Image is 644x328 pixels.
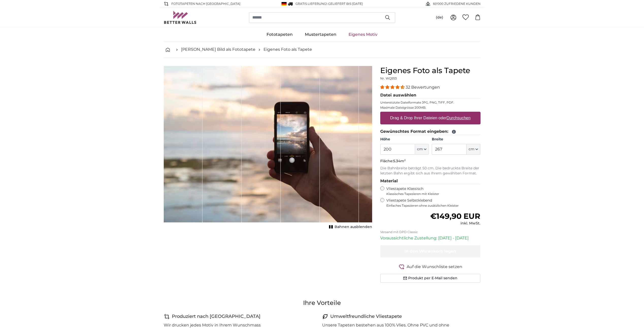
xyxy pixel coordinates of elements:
[469,147,474,152] span: cm
[388,113,473,123] label: Drag & Drop Ihrer Dateien oder
[432,137,480,142] label: Breite
[404,249,456,254] span: In den Warenkorb legen
[282,2,287,6] img: Deutschland
[342,28,384,41] a: Eigenes Motiv
[386,186,476,196] label: Vliestapete Klassisch
[467,144,480,155] button: cm
[380,166,481,176] p: Die Bahnbreite beträgt 50 cm. Die bedruckte Breite der letzten Bahn ergibt sich aus Ihrem gewählt...
[164,66,372,231] div: 1 of 1
[417,147,423,152] span: cm
[380,101,481,105] p: Unterstützte Dateiformate JPG, PNG, TIFF, PDF.
[407,264,462,270] span: Auf die Wunschliste setzen
[380,230,481,234] p: Versand mit DPD Classic
[380,128,481,135] legend: Gewünschtes Format eingeben:
[380,178,481,184] legend: Material
[260,28,299,41] a: Fototapeten
[380,264,481,270] button: Auf die Wunschliste setzen
[181,46,255,53] a: [PERSON_NAME] Bild als Fototapete
[327,223,372,231] button: Bahnen ausblenden
[430,211,480,221] span: €149,90 EUR
[171,2,240,6] span: Fototapeten nach [GEOGRAPHIC_DATA]
[386,192,476,196] span: Klassisches Tapezieren mit Kleister
[393,159,406,163] span: 5.34m²
[386,204,481,208] span: Einfaches Tapezieren ohne zusätzlichen Kleister
[380,274,481,283] button: Produkt per E-Mail senden
[335,224,372,229] span: Bahnen ausblenden
[263,46,312,53] a: Eigenes Foto als Tapete
[380,85,406,90] span: 4.31 stars
[380,245,481,257] button: In den Warenkorb legen
[386,198,481,208] label: Vliestapete Selbstklebend
[380,76,397,80] span: Nr. WQ553
[406,85,440,90] span: 32 Bewertungen
[299,28,342,41] a: Mustertapeten
[432,13,447,22] button: (de)
[295,2,327,6] span: GRATIS Lieferung!
[164,299,481,307] h3: Ihre Vorteile
[433,2,481,6] span: 60'000 ZUFRIEDENE KUNDEN
[164,41,481,58] nav: breadcrumbs
[380,159,481,164] p: Fläche:
[330,313,402,320] h4: Umweltfreundliche Vliestapete
[380,66,481,75] h1: Eigenes Foto als Tapete
[380,106,481,110] p: Maximale Dateigrösse 200MB.
[380,92,481,99] legend: Datei auswählen
[415,144,429,155] button: cm
[328,2,363,6] span: Geliefert bis [DATE]
[447,116,470,120] u: Durchsuchen
[327,2,363,6] span: -
[380,137,429,142] label: Höhe
[164,11,197,24] img: Betterwalls
[380,235,481,241] p: Voraussichtliche Zustellung: [DATE] - [DATE]
[172,313,260,320] h4: Produziert nach [GEOGRAPHIC_DATA]
[430,221,480,226] div: inkl. MwSt.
